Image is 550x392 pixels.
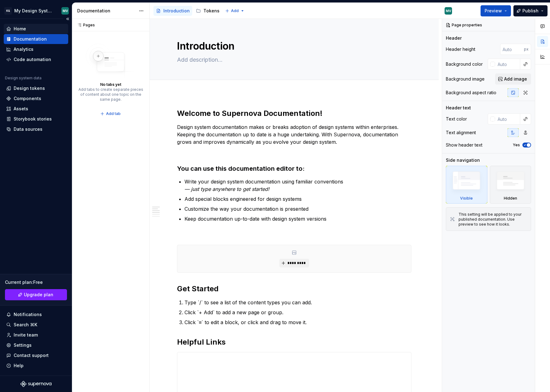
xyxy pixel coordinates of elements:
div: Visible [446,166,487,204]
div: Design system data [5,76,42,81]
div: Settings [14,342,32,348]
label: Yes [513,143,520,148]
div: Background color [446,61,483,67]
div: K& [4,7,12,15]
p: Add special blocks engineered for design systems [184,195,411,203]
p: Click `+ Add` to add a new page or group. [184,309,411,316]
a: Components [4,94,68,104]
div: Header text [446,105,471,111]
div: Text color [446,116,467,122]
span: Upgrade plan [24,292,53,298]
a: Invite team [4,330,68,340]
button: Notifications [4,310,68,319]
h2: Welcome to Supernova Documentation! [177,108,411,118]
a: Upgrade plan [5,289,67,300]
a: Tokens [193,6,222,16]
div: Current plan : Free [5,279,67,285]
div: Design tokens [14,85,45,91]
em: — just type anywhere to get started! [184,186,269,192]
input: Auto [500,44,524,55]
button: Publish [513,5,548,16]
div: Side navigation [446,157,480,163]
button: K&My Design SystemMV [1,4,71,17]
div: Search ⌘K [14,322,37,328]
a: Analytics [4,44,68,54]
div: Analytics [14,46,33,52]
span: Add [231,8,239,13]
div: Storybook stories [14,116,52,122]
div: Introduction [163,8,190,14]
p: Click `≡` to edit a block, or click and drag to move it. [184,319,411,326]
button: Add [223,7,246,15]
textarea: Introduction [176,39,410,54]
span: Add tab [106,111,121,116]
p: Keep documentation up-to-date with design system versions [184,215,411,222]
div: Data sources [14,126,42,132]
div: No tabs yet [100,82,121,87]
p: Write your design system documentation using familiar conventions [184,178,411,193]
input: Auto [495,113,520,125]
div: Pages [74,23,95,28]
div: Home [14,26,26,32]
a: Data sources [4,124,68,134]
p: Type `/` to see a list of the content types you can add. [184,299,411,306]
div: Documentation [14,36,47,42]
div: Hidden [504,196,517,201]
a: Documentation [4,34,68,44]
div: Page tree [153,5,222,17]
div: Add tabs to create separate pieces of content about one topic on the same page. [78,87,143,102]
div: My Design System [14,8,54,14]
div: This setting will be applied to your published documentation. Use preview to see how it looks. [459,212,527,227]
button: Help [4,361,68,371]
span: Preview [485,8,502,14]
div: Notifications [14,311,42,318]
a: Storybook stories [4,114,68,124]
input: Auto [495,59,520,70]
div: Text alignment [446,130,476,136]
a: Design tokens [4,83,68,93]
span: Publish [522,8,539,14]
a: Assets [4,104,68,114]
div: Visible [460,196,473,201]
h2: Get Started [177,284,411,294]
p: px [524,47,529,52]
button: Add image [495,73,531,85]
div: Header height [446,46,475,52]
div: Tokens [203,8,220,14]
div: Assets [14,106,28,112]
button: Preview [481,5,511,16]
div: Contact support [14,352,49,359]
a: Settings [4,340,68,350]
svg: Supernova Logo [20,381,51,387]
button: Search ⌘K [4,320,68,330]
div: Documentation [77,8,136,14]
div: Background image [446,76,485,82]
a: Introduction [153,6,192,16]
button: Contact support [4,350,68,360]
div: Code automation [14,56,51,63]
div: Header [446,35,462,41]
a: Home [4,24,68,34]
div: Invite team [14,332,38,338]
p: Customize the way your documentation is presented [184,205,411,213]
div: Show header text [446,142,482,148]
div: MV [63,8,68,13]
div: MV [446,8,451,13]
button: Collapse sidebar [63,15,72,23]
div: Hidden [490,166,531,204]
p: Design system documentation makes or breaks adoption of design systems within enterprises. Keepin... [177,123,411,146]
div: Background aspect ratio [446,90,496,96]
div: Help [14,363,24,369]
h2: Helpful Links [177,337,411,347]
button: Add tab [98,109,123,118]
a: Code automation [4,55,68,64]
h3: You can use this documentation editor to: [177,164,411,173]
span: Add image [504,76,527,82]
div: Components [14,95,41,102]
